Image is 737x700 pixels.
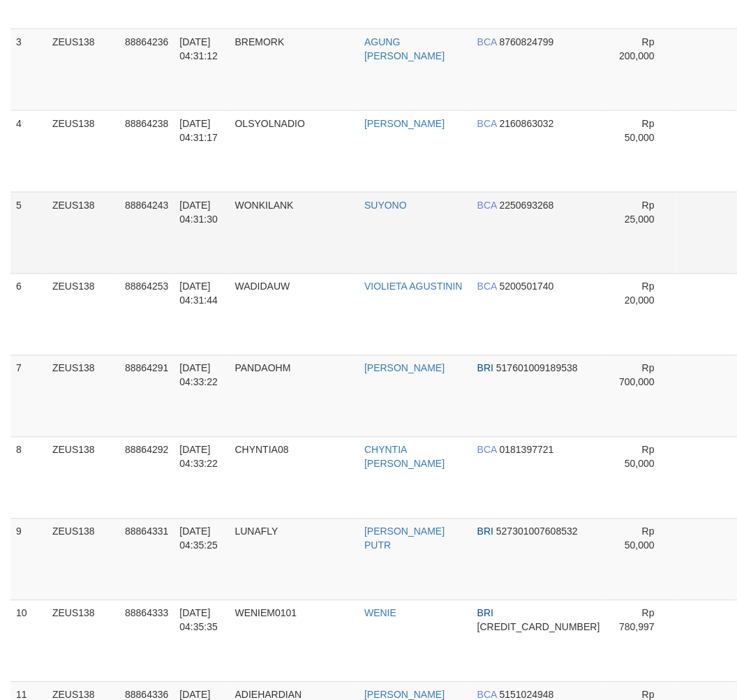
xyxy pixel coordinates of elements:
a: CHYNTIA [PERSON_NAME] [364,445,445,470]
span: BREMORK [235,36,285,47]
span: [DATE] 04:31:44 [179,281,218,306]
a: [PERSON_NAME] [364,118,445,129]
span: Copy 2160863032 to clipboard [500,118,554,129]
span: BCA [477,281,497,292]
td: ZEUS138 [47,110,119,192]
a: WENIE [364,608,396,619]
td: 8 [10,437,47,519]
span: Copy 527301007608532 to clipboard [496,526,578,537]
td: 7 [10,355,47,437]
span: [DATE] 04:31:17 [179,118,218,143]
span: LUNAFLY [235,526,278,537]
span: Copy 2250693268 to clipboard [500,200,554,211]
td: 10 [10,600,47,682]
a: AGUNG [PERSON_NAME] [364,36,445,61]
span: BCA [477,200,497,211]
td: 9 [10,519,47,600]
a: SUYONO [364,200,407,211]
td: 6 [10,274,47,355]
span: Copy 343401042797536 to clipboard [477,622,600,633]
span: Rp 200,000 [620,36,655,61]
td: 3 [10,29,47,110]
td: 4 [10,110,47,192]
span: [DATE] 04:33:22 [179,445,218,470]
span: 88864243 [125,200,168,211]
span: [DATE] 04:31:30 [179,200,218,225]
span: BCA [477,36,497,47]
span: [DATE] 04:31:12 [179,36,218,61]
span: 88864292 [125,445,168,456]
span: BRI [477,363,493,374]
span: Rp 50,000 [625,118,655,143]
td: ZEUS138 [47,600,119,682]
span: 88864253 [125,281,168,292]
span: OLSYOLNADIO [235,118,305,129]
span: Copy 8760824799 to clipboard [500,36,554,47]
span: [DATE] 04:35:25 [179,526,218,551]
td: ZEUS138 [47,437,119,519]
span: BRI [477,608,493,619]
span: PANDAOHM [235,363,291,374]
span: WENIEM0101 [235,608,297,619]
a: [PERSON_NAME] PUTR [364,526,445,551]
span: CHYNTIA08 [235,445,289,456]
span: Rp 50,000 [625,445,655,470]
span: Rp 50,000 [625,526,655,551]
span: BCA [477,445,497,456]
span: Rp 25,000 [625,200,655,225]
td: 5 [10,192,47,274]
td: ZEUS138 [47,29,119,110]
span: 88864331 [125,526,168,537]
td: ZEUS138 [47,274,119,355]
span: Rp 20,000 [625,281,655,306]
span: [DATE] 04:33:22 [179,363,218,388]
span: Rp 700,000 [620,363,655,388]
span: Copy 0181397721 to clipboard [500,445,554,456]
td: ZEUS138 [47,192,119,274]
span: 88864333 [125,608,168,619]
td: ZEUS138 [47,519,119,600]
span: [DATE] 04:35:35 [179,608,218,633]
span: WADIDAUW [235,281,290,292]
span: BRI [477,526,493,537]
span: 88864238 [125,118,168,129]
span: BCA [477,118,497,129]
span: Copy 5200501740 to clipboard [500,281,554,292]
span: WONKILANK [235,200,294,211]
span: Copy 517601009189538 to clipboard [496,363,578,374]
td: ZEUS138 [47,355,119,437]
a: VIOLIETA AGUSTININ [364,281,463,292]
a: [PERSON_NAME] [364,363,445,374]
span: 88864236 [125,36,168,47]
span: 88864291 [125,363,168,374]
span: Rp 780,997 [620,608,655,633]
